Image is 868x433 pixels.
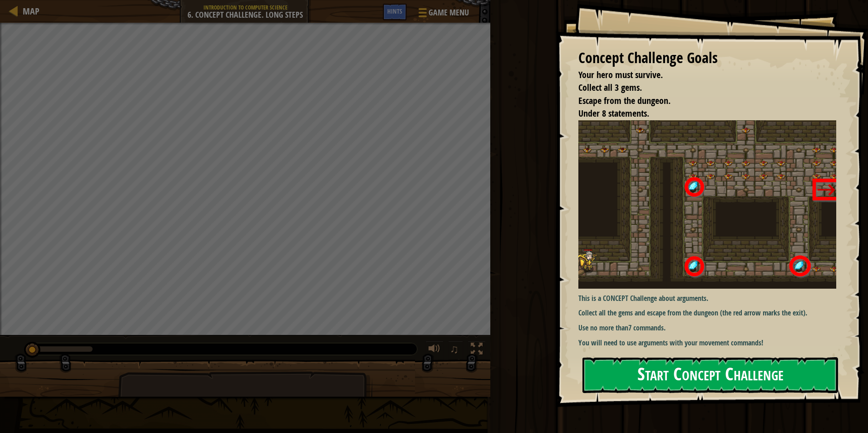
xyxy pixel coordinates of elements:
[23,5,39,17] span: Map
[387,7,402,15] span: Hints
[578,323,843,333] p: Use no more than .
[425,341,444,359] button: Adjust volume
[567,69,834,82] li: Your hero must survive.
[578,293,843,304] p: This is a CONCEPT Challenge about arguments.
[411,4,474,25] button: Game Menu
[448,341,464,359] button: ♫
[578,94,671,107] span: Escape from the dungeon.
[567,107,834,120] li: Under 8 statements.
[578,81,642,93] span: Collect all 3 gems.
[567,81,834,94] li: Collect all 3 gems.
[582,357,838,393] button: Start Concept Challenge
[429,7,469,19] span: Game Menu
[18,5,39,17] a: Map
[578,69,663,81] span: Your hero must survive.
[450,342,459,356] span: ♫
[578,48,836,69] div: Concept Challenge Goals
[578,308,843,318] p: Collect all the gems and escape from the dungeon (the red arrow marks the exit).
[628,323,664,333] strong: 7 commands
[468,341,486,359] button: Toggle fullscreen
[578,120,843,289] img: Asses2
[578,107,649,119] span: Under 8 statements.
[578,338,843,348] p: You will need to use arguments with your movement commands!
[567,94,834,108] li: Escape from the dungeon.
